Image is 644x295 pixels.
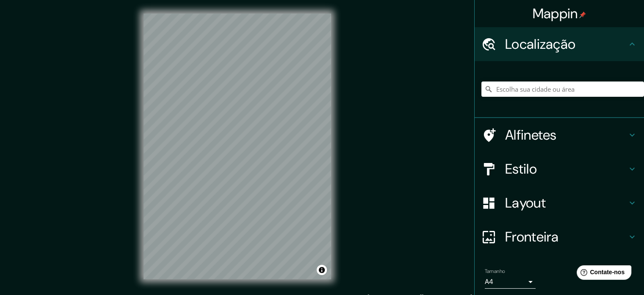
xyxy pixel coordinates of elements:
[579,11,586,18] img: pin-icon.png
[317,265,327,275] button: Alternar atribuição
[485,268,505,275] font: Tamanho
[505,126,557,144] font: Alfinetes
[505,194,546,212] font: Layout
[475,220,644,254] div: Fronteira
[533,5,578,22] font: Mappin
[144,14,331,279] canvas: Mapa
[505,35,575,53] font: Localização
[481,81,644,97] input: Escolha sua cidade ou área
[569,262,635,286] iframe: Iniciador de widget de ajuda
[485,277,493,286] font: A4
[475,152,644,186] div: Estilo
[475,186,644,220] div: Layout
[485,275,536,289] div: A4
[505,160,537,178] font: Estilo
[475,118,644,152] div: Alfinetes
[475,27,644,61] div: Localização
[505,228,559,246] font: Fronteira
